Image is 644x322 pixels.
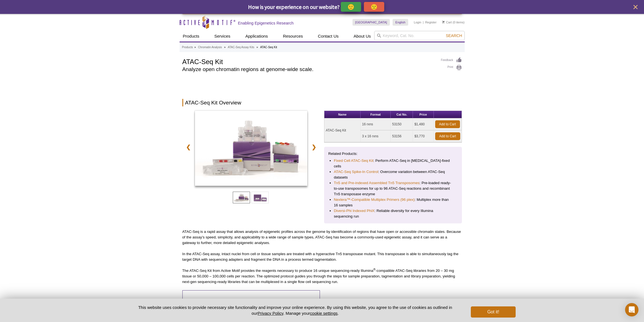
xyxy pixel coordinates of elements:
img: ATAC-Seq Kit [195,111,308,186]
p: This website uses cookies to provide necessary site functionality and improve your online experie... [129,304,462,316]
a: Privacy Policy [258,311,283,316]
input: Keyword, Cat. No. [374,31,465,40]
span: Search [446,33,462,38]
p: The ATAC-Seq Kit from Active Motif provides the reagents necessary to produce 16 unique sequencin... [182,268,462,285]
sup: ® [373,268,376,271]
a: Register [425,20,437,24]
a: Services [211,31,234,42]
h3: ATAC-Seq Kit Highlights: [188,297,314,304]
a: Fixed Cell ATAC-Seq Kit [334,158,373,164]
td: 16 rxns [361,118,391,130]
td: $1,480 [413,118,434,130]
h1: ATAC-Seq Kit [182,57,435,65]
span: How is your experience on our website? [248,3,340,10]
a: Products [180,31,203,42]
a: Feedback [441,57,462,63]
li: : Perform ATAC-Seq in [MEDICAL_DATA]-fixed cells [334,158,452,169]
a: Applications [242,31,271,42]
a: ❮ [182,141,194,153]
a: ATAC-Seq Spike-In Control [334,169,378,175]
p: 🙁 [371,3,378,10]
button: close [632,4,639,11]
li: : Reliable diversity for every Illumina sequencing run [334,208,452,219]
h2: Enabling Epigenetics Research [238,21,294,26]
a: Contact Us [315,31,342,42]
a: Tn5 and Pre-indexed Assembled Tn5 Transposomes [334,180,420,186]
a: ATAC-Seq Kit [195,111,308,187]
li: (0 items) [442,19,465,26]
td: 53156 [391,130,413,142]
td: 53150 [391,118,413,130]
a: Cart [442,20,452,24]
li: | [423,19,424,26]
th: Name [324,111,361,118]
button: Search [444,33,464,38]
a: Products [182,45,193,50]
a: English [393,19,408,26]
a: About Us [350,31,374,42]
h2: ATAC-Seq Kit Overview [182,99,462,106]
a: [GEOGRAPHIC_DATA] [352,19,390,26]
li: » [224,46,226,49]
a: Chromatin Analysis [198,45,222,50]
p: ATAC-Seq is a rapid assay that allows analysis of epigenetic profiles across the genome by identi... [182,229,462,246]
p: Related Products: [328,151,458,157]
div: Open Intercom Messenger [625,303,638,316]
a: Print [441,65,462,71]
a: Nextera™-Compatible Multiplex Primers (96 plex) [334,197,415,203]
li: » [194,46,196,49]
img: Your Cart [442,21,445,23]
button: cookie settings [310,311,337,316]
a: Diversi-Phi Indexed PhiX [334,208,374,214]
h2: Analyze open chromatin regions at genome-wide scale. [182,67,435,72]
td: $3,770 [413,130,434,142]
p: In the ATAC-Seq assay, intact nuclei from cell or tissue samples are treated with a hyperactive T... [182,251,462,262]
li: : Overcome variation between ATAC-Seq datasets [334,169,452,180]
button: Got it! [471,306,515,318]
a: ATAC-Seq Assay Kits [228,45,254,50]
a: ❯ [308,141,320,153]
li: : Multiplex more than 16 samples [334,197,452,208]
a: Add to Cart [435,132,460,140]
a: Add to Cart [435,120,460,128]
li: : Pre-loaded ready-to-use transposomes for up to 96 ATAC-Seq reactions and recombinant Tn5 transp... [334,180,452,197]
th: Format [361,111,391,118]
a: Login [414,20,421,24]
th: Cat No. [391,111,413,118]
td: ATAC-Seq Kit [324,118,361,142]
a: Resources [280,31,306,42]
th: Price [413,111,434,118]
li: ATAC-Seq Kit [260,46,277,49]
td: 3 x 16 rxns [361,130,391,142]
p: 🙂 [347,3,354,10]
li: » [256,46,258,49]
